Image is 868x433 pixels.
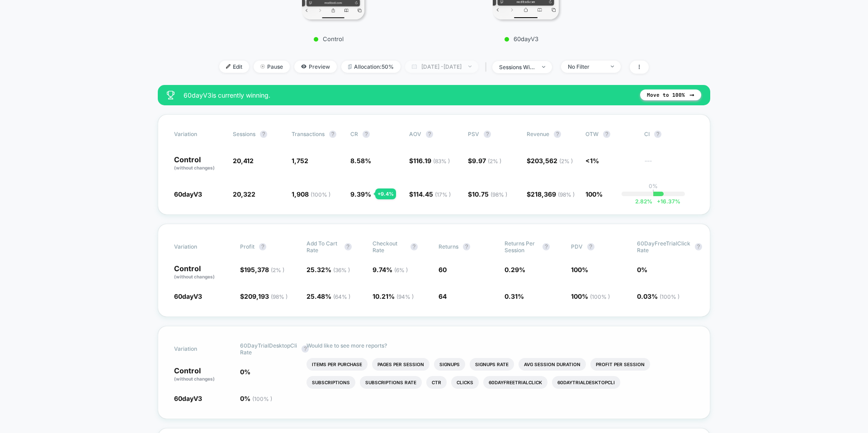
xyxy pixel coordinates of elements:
span: $ [527,157,573,165]
span: $ [240,292,288,300]
span: <1% [585,157,599,165]
li: 60DayFreeTrialClick [483,376,547,389]
p: Control [174,367,231,382]
p: Control [174,265,231,280]
span: Transactions [292,131,325,137]
button: ? [542,243,550,250]
img: calendar [412,64,417,69]
span: Add To Cart Rate [307,240,340,254]
span: 10.21 % [373,292,414,300]
span: 1,752 [292,157,308,165]
span: $ [409,190,451,198]
span: | [483,61,492,74]
img: end [260,64,265,69]
span: ( 100 % ) [590,293,610,300]
img: rebalance [348,64,352,69]
li: Signups [434,358,465,371]
span: 9.97 [472,157,501,165]
li: Ctr [426,376,447,389]
button: ? [587,243,594,250]
span: CR [350,131,358,137]
span: 20,322 [233,190,255,198]
span: ( 6 % ) [394,267,408,273]
img: success_star [167,91,175,99]
span: [DATE] - [DATE] [405,61,478,73]
p: Would like to see more reports? [307,342,694,349]
button: ? [484,131,491,138]
span: 16.37 % [652,198,680,205]
button: ? [410,243,418,250]
span: (without changes) [174,274,215,279]
li: Pages Per Session [372,358,429,371]
li: Profit Per Session [590,358,650,371]
span: 25.48 % [307,292,350,300]
span: Pause [254,61,290,73]
span: ( 94 % ) [396,293,414,300]
span: (without changes) [174,165,215,170]
button: ? [329,131,336,138]
li: Subscriptions [307,376,355,389]
span: $ [240,266,284,273]
span: 0.03 % [637,292,679,300]
span: Checkout Rate [373,240,406,254]
span: Preview [294,61,337,73]
span: 10.75 [472,190,507,198]
img: end [611,66,614,67]
button: ? [554,131,561,138]
button: ? [344,243,352,250]
img: edit [226,64,231,69]
span: ( 83 % ) [433,158,450,165]
button: ? [302,345,309,353]
div: + 9.4 % [375,188,396,199]
div: No Filter [568,63,604,70]
p: Control [174,156,224,171]
span: 114.45 [413,190,451,198]
p: Control [250,35,408,42]
span: ( 98 % ) [271,293,288,300]
li: Clicks [451,376,479,389]
span: 0.29 % [505,266,525,273]
span: (without changes) [174,376,215,381]
span: ( 100 % ) [252,395,272,402]
span: 0 % [240,395,272,402]
button: Move to 100% [640,89,701,100]
span: + [657,198,660,205]
span: 0 % [637,266,647,273]
span: Edit [219,61,249,73]
li: Subscriptions Rate [360,376,422,389]
span: AOV [409,131,421,137]
button: ? [695,243,702,250]
span: $ [409,157,450,165]
span: ( 2 % ) [488,158,501,165]
span: 1,908 [292,190,330,198]
button: ? [260,131,267,138]
span: 60dayV3 [174,190,202,198]
button: ? [463,243,470,250]
span: 116.19 [413,157,450,165]
li: Avg Session Duration [519,358,586,371]
span: 100 % [571,292,610,300]
span: 203,562 [531,157,573,165]
span: 100% [585,190,603,198]
span: 60DayTrialDesktopCli rate [240,342,297,356]
span: 20,412 [233,157,254,165]
span: ( 17 % ) [435,191,451,198]
li: Items Per Purchase [307,358,368,371]
p: 0% [649,183,658,189]
span: 60dayV3 [174,292,202,300]
span: 60dayV3 [174,395,202,402]
span: Revenue [527,131,549,137]
button: ? [603,131,610,138]
button: ? [426,131,433,138]
span: 0 % [240,368,250,376]
button: ? [259,243,266,250]
span: 2.82 % [635,198,652,205]
span: 0.31 % [505,292,524,300]
span: 209,193 [244,292,288,300]
span: ( 100 % ) [311,191,330,198]
span: $ [468,190,507,198]
span: Sessions [233,131,255,137]
span: $ [468,157,501,165]
span: Returns Per Session [505,240,538,254]
span: --- [644,158,694,171]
